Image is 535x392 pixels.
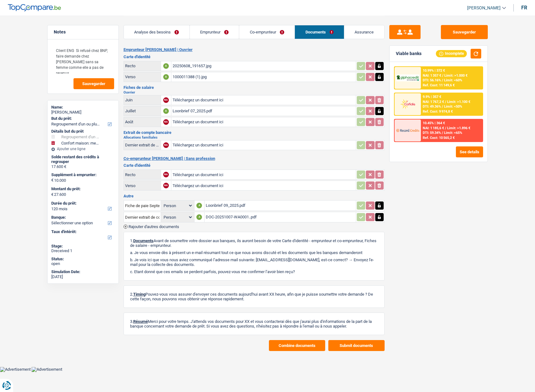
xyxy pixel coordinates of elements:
[125,172,159,177] div: Recto
[447,100,470,104] span: Limit: >1.100 €
[442,78,443,82] span: /
[163,142,169,148] div: NA
[32,367,62,372] img: Advertisement
[423,78,441,82] span: DTI: 56.16%
[173,72,355,82] div: 1000011388 (1).jpg
[51,269,115,274] div: Simulation Date:
[51,110,115,115] div: [PERSON_NAME]
[125,98,159,102] div: Juin
[130,292,378,301] p: 2. Pouvez-vous vous assurer d'envoyer ces documents aujourd'hui avant XX heure, afin que je puiss...
[206,212,355,222] div: DOC-20251007-WA0001..pdf
[130,257,378,267] p: b. Je vois ici que vous nous aviez communiqué l’adresse mail suivante: [EMAIL_ADDRESS][DOMAIN_NA...
[445,126,446,130] span: /
[163,172,169,177] div: NA
[130,238,378,248] p: 1. Avant de soumettre votre dossier aux banques, ils auront besoin de votre Carte d'identité - em...
[521,5,527,11] div: fr
[163,119,169,125] div: NA
[133,319,148,324] span: Résumé
[51,164,115,169] div: 17.600 €
[163,97,169,103] div: NA
[51,248,115,253] div: Dreceived 1
[295,25,344,39] a: Documents
[206,201,355,210] div: Loonbrief 09_2025.pdf
[124,156,385,161] h2: Co-emprunteur [PERSON_NAME] | Sans profession
[456,146,483,157] button: See details
[125,183,159,188] div: Verso
[51,105,115,110] div: Name:
[423,69,445,73] div: 10.99% | 372 €
[73,78,114,89] button: Sauvegarder
[124,85,385,89] h3: Fiches de salaire
[125,74,159,79] div: Verso
[423,109,453,114] div: Ref. Cost: 9 974,8 €
[125,143,159,147] div: Dernier extrait de compte pour vos allocations familiales
[442,131,443,135] span: /
[163,74,169,80] div: A
[423,100,444,104] span: NAI: 1 767,2 €
[51,155,115,164] div: Solde restant des crédits à regrouper
[447,126,470,130] span: Limit: >1.896 €
[8,4,61,12] img: TopCompare Logo
[344,25,384,39] a: Assurance
[124,163,385,167] h3: Carte d'identité
[130,250,378,255] p: a. Je vous envoie dès à présent un e-mail résumant tout ce que nous avons discuté et les doc...
[51,172,114,177] label: Supplément à emprunter:
[444,74,467,78] span: Limit: >1.000 €
[396,51,421,56] div: Viable banks
[239,25,295,39] a: Co-emprunteur
[124,47,385,52] h2: Emprunteur [PERSON_NAME] | Ouvrier
[445,100,446,104] span: /
[173,61,355,71] div: 20250608_191657.jpg
[51,244,115,249] div: Stage:
[423,95,441,99] div: 9.9% | 357 €
[462,3,506,13] a: [PERSON_NAME]
[173,106,355,116] div: Loonbrief 07_2025.pdf
[442,104,443,109] span: /
[51,261,115,266] div: open
[51,201,114,206] label: Durée du prêt:
[51,116,114,121] label: But du prêt:
[444,78,462,82] span: Limit: <60%
[423,83,455,87] div: Ref. Cost: 11 149,6 €
[396,125,419,136] img: Record Credits
[196,203,202,208] div: A
[163,108,169,114] div: A
[54,29,112,35] h5: Notes
[130,319,378,328] p: 3. Merci pour votre temps. J'attends vos documents pour XX et vous contacterai dès que j'aurai p...
[328,340,385,351] button: Submit documents
[51,192,53,197] span: €
[130,269,378,274] p: c. Etant donné que ces emails se perdent parfois, pouvez-vous me confirmer l’avoir bien reçu?
[190,25,239,39] a: Emprunteur
[124,55,385,59] h3: Carte d'identité
[51,274,115,279] div: [DATE]
[196,214,202,220] div: A
[124,130,385,135] h3: Extrait de compte bancaire
[51,186,114,191] label: Montant du prêt:
[396,74,419,82] img: AlphaCredit
[124,91,385,94] h2: Ouvrier
[133,238,154,243] span: Documents
[163,183,169,188] div: NA
[436,50,467,57] div: Incomplete
[423,136,455,140] div: Ref. Cost: 10 565,2 €
[396,98,419,110] img: Cofidis
[51,229,114,234] label: Taux d'intérêt:
[423,131,441,135] span: DTI: 59.34%
[125,109,159,113] div: Juillet
[124,194,385,198] h3: Autre
[423,126,444,130] span: NAI: 1 185,6 €
[51,257,115,262] div: Status:
[444,104,462,109] span: Limit: <50%
[125,64,159,68] div: Recto
[51,129,115,134] div: Détails but du prêt
[124,25,189,39] a: Analyse des besoins
[124,136,385,139] h2: Allocations familiales
[129,225,179,229] span: Rajouter d'autres documents
[82,82,105,86] span: Sauvegarder
[423,104,441,109] span: DTI: 49.36%
[163,63,169,69] div: A
[423,121,445,125] div: 10.45% | 364 €
[51,147,115,151] div: Ajouter une ligne
[133,292,145,297] span: Timing
[269,340,325,351] button: Combine documents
